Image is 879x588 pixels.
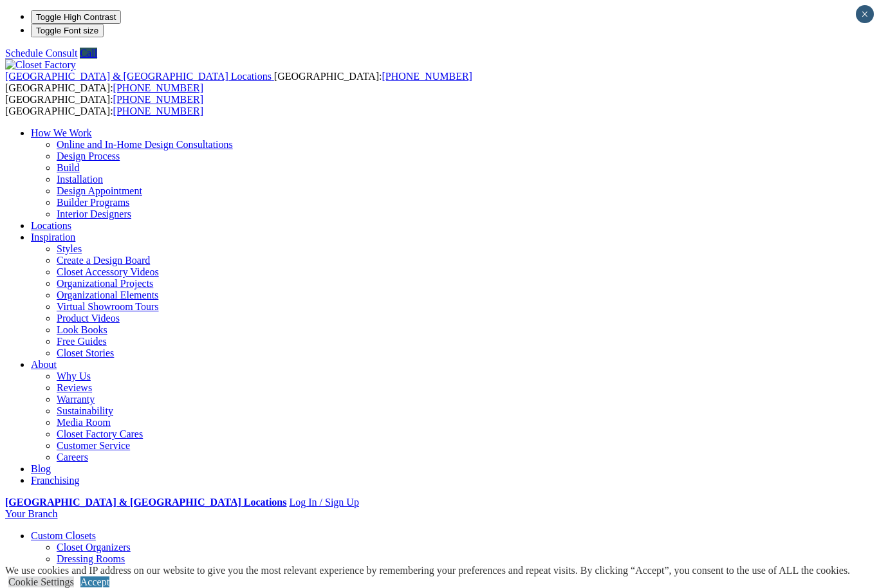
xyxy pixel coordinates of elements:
a: [PHONE_NUMBER] [113,82,203,93]
a: Closet Accessory Videos [57,266,159,277]
a: Cookie Settings [8,576,74,587]
a: Customer Service [57,440,130,451]
span: Toggle High Contrast [36,12,116,22]
a: Product Videos [57,313,120,324]
a: Careers [57,452,88,463]
div: We use cookies and IP address on our website to give you the most relevant experience by remember... [5,565,850,576]
a: Virtual Showroom Tours [57,301,159,312]
span: [GEOGRAPHIC_DATA]: [GEOGRAPHIC_DATA]: [5,71,472,93]
a: Your Branch [5,508,57,519]
a: Builder Programs [57,197,129,208]
a: Reviews [57,382,92,393]
a: Accept [80,576,109,587]
a: About [31,359,57,370]
a: Dressing Rooms [57,553,125,564]
a: Closet Organizers [57,542,131,553]
a: Installation [57,174,103,185]
a: [PHONE_NUMBER] [113,94,203,105]
a: Schedule Consult [5,48,77,59]
a: How We Work [31,127,92,138]
button: Close [856,5,874,23]
a: Franchising [31,475,80,486]
a: Log In / Sign Up [289,497,358,508]
a: [PHONE_NUMBER] [113,106,203,116]
a: [GEOGRAPHIC_DATA] & [GEOGRAPHIC_DATA] Locations [5,71,274,82]
a: Build [57,162,80,173]
a: Why Us [57,371,91,381]
a: Locations [31,220,71,231]
a: Interior Designers [57,208,131,219]
a: Create a Design Board [57,255,150,266]
a: Organizational Projects [57,278,153,289]
a: Online and In-Home Design Consultations [57,139,233,150]
span: [GEOGRAPHIC_DATA] & [GEOGRAPHIC_DATA] Locations [5,71,272,82]
a: Warranty [57,394,95,405]
button: Toggle Font size [31,24,104,37]
a: Blog [31,463,51,474]
a: Closet Stories [57,347,114,358]
a: Custom Closets [31,530,96,541]
a: Organizational Elements [57,289,158,300]
a: Design Appointment [57,185,142,196]
a: [PHONE_NUMBER] [382,71,472,82]
a: Design Process [57,151,120,161]
a: Styles [57,243,82,254]
a: Call [80,48,97,59]
a: Closet Factory Cares [57,428,143,439]
a: Free Guides [57,336,107,347]
a: Media Room [57,417,111,428]
a: Sustainability [57,405,113,416]
a: Look Books [57,324,107,335]
a: [GEOGRAPHIC_DATA] & [GEOGRAPHIC_DATA] Locations [5,497,286,508]
img: Closet Factory [5,59,76,71]
span: Toggle Font size [36,26,98,35]
button: Toggle High Contrast [31,10,121,24]
span: [GEOGRAPHIC_DATA]: [GEOGRAPHIC_DATA]: [5,94,203,116]
a: Inspiration [31,232,75,243]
